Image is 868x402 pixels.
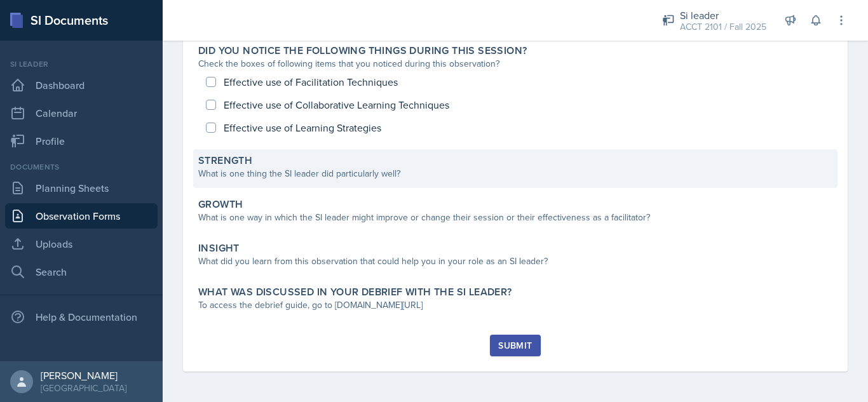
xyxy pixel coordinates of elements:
[5,58,158,70] div: Si leader
[198,198,243,211] label: Growth
[5,259,158,285] a: Search
[5,304,158,330] div: Help & Documentation
[490,335,540,356] button: Submit
[680,8,766,23] div: Si leader
[5,175,158,201] a: Planning Sheets
[498,340,532,351] div: Submit
[5,72,158,98] a: Dashboard
[198,57,832,70] div: Check the boxes of following items that you noticed during this observation?
[5,203,158,229] a: Observation Forms
[680,20,766,34] div: ACCT 2101 / Fall 2025
[198,154,252,167] label: Strength
[198,44,527,57] label: Did you notice the following things during this session?
[5,161,158,173] div: Documents
[5,100,158,126] a: Calendar
[198,255,832,268] div: What did you learn from this observation that could help you in your role as an SI leader?
[41,369,126,382] div: [PERSON_NAME]
[5,231,158,257] a: Uploads
[198,298,832,312] div: To access the debrief guide, go to [DOMAIN_NAME][URL]
[5,128,158,154] a: Profile
[198,211,832,224] div: What is one way in which the SI leader might improve or change their session or their effectivene...
[41,382,126,394] div: [GEOGRAPHIC_DATA]
[198,286,512,298] label: What was discussed in your debrief with the SI Leader?
[198,242,240,255] label: Insight
[198,167,832,180] div: What is one thing the SI leader did particularly well?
